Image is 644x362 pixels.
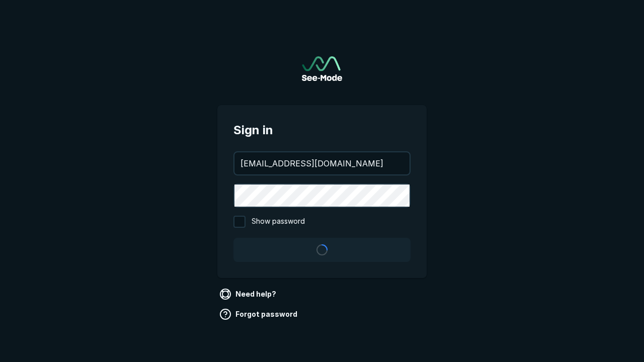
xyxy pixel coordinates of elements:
a: Go to sign in [302,56,342,81]
input: your@email.com [234,152,410,174]
a: Need help? [217,286,280,302]
a: Forgot password [217,306,301,322]
img: See-Mode Logo [302,56,342,81]
span: Sign in [233,121,411,139]
span: Show password [252,216,305,228]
